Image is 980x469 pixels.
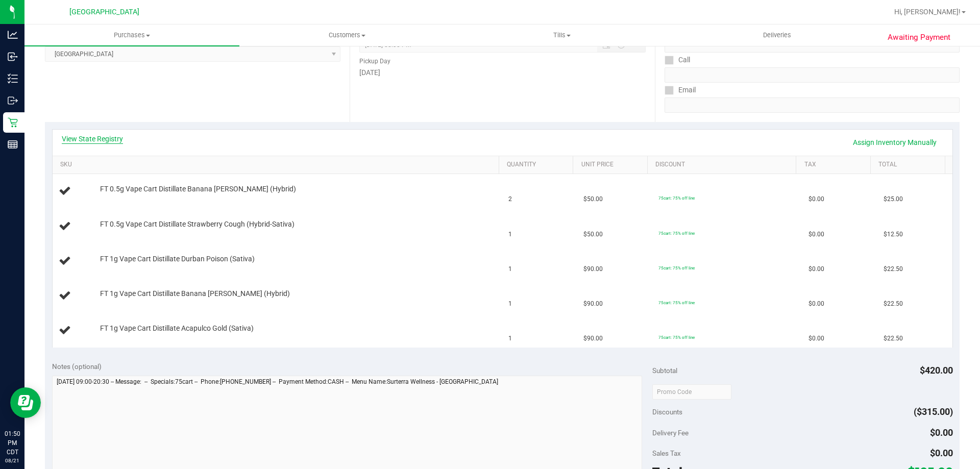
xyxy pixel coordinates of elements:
[652,403,682,421] span: Discounts
[8,30,18,40] inline-svg: Analytics
[884,194,903,204] span: $25.00
[508,230,512,239] span: 1
[808,299,824,309] span: $0.00
[808,230,824,239] span: $0.00
[920,365,953,376] span: $420.00
[5,429,20,457] p: 01:50 PM CDT
[8,95,18,106] inline-svg: Outbound
[658,300,695,305] span: 75cart: 75% off line
[884,230,903,239] span: $12.50
[10,387,41,418] iframe: Resource center
[100,289,290,299] span: FT 1g Vape Cart Distillate Banana [PERSON_NAME] (Hybrid)
[583,264,603,274] span: $90.00
[100,254,255,264] span: FT 1g Vape Cart Distillate Durban Poison (Sativa)
[930,427,953,438] span: $0.00
[914,406,953,417] span: ($315.00)
[658,265,695,270] span: 75cart: 75% off line
[652,429,689,437] span: Delivery Fee
[8,73,18,84] inline-svg: Inventory
[583,230,603,239] span: $50.00
[239,24,454,46] a: Customers
[8,139,18,150] inline-svg: Reports
[508,194,512,204] span: 2
[888,32,950,43] span: Awaiting Payment
[507,161,569,169] a: Quantity
[455,31,669,40] span: Tills
[583,299,603,309] span: $90.00
[878,161,941,169] a: Total
[60,161,495,169] a: SKU
[454,24,669,46] a: Tills
[100,219,295,229] span: FT 0.5g Vape Cart Distillate Strawberry Cough (Hybrid-Sativa)
[884,299,903,309] span: $22.50
[658,335,695,340] span: 75cart: 75% off line
[658,195,695,201] span: 75cart: 75% off line
[581,161,644,169] a: Unit Price
[652,384,731,400] input: Promo Code
[894,8,961,16] span: Hi, [PERSON_NAME]!
[884,334,903,343] span: $22.50
[5,457,20,464] p: 08/21
[884,264,903,274] span: $22.50
[665,53,690,67] label: Call
[8,117,18,128] inline-svg: Retail
[359,57,390,66] label: Pickup Day
[508,264,512,274] span: 1
[808,334,824,343] span: $0.00
[652,449,681,457] span: Sales Tax
[655,161,792,169] a: Discount
[508,299,512,309] span: 1
[583,194,603,204] span: $50.00
[804,161,867,169] a: Tax
[508,334,512,343] span: 1
[359,67,645,78] div: [DATE]
[846,134,943,151] a: Assign Inventory Manually
[240,31,454,40] span: Customers
[652,366,677,375] span: Subtotal
[24,24,239,46] a: Purchases
[52,362,102,371] span: Notes (optional)
[8,52,18,62] inline-svg: Inbound
[749,31,805,40] span: Deliveries
[665,83,696,97] label: Email
[24,31,239,40] span: Purchases
[583,334,603,343] span: $90.00
[665,67,960,83] input: Format: (999) 999-9999
[100,184,296,194] span: FT 0.5g Vape Cart Distillate Banana [PERSON_NAME] (Hybrid)
[808,264,824,274] span: $0.00
[670,24,885,46] a: Deliveries
[100,324,254,333] span: FT 1g Vape Cart Distillate Acapulco Gold (Sativa)
[62,134,123,144] a: View State Registry
[658,231,695,236] span: 75cart: 75% off line
[808,194,824,204] span: $0.00
[930,448,953,458] span: $0.00
[69,8,139,16] span: [GEOGRAPHIC_DATA]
